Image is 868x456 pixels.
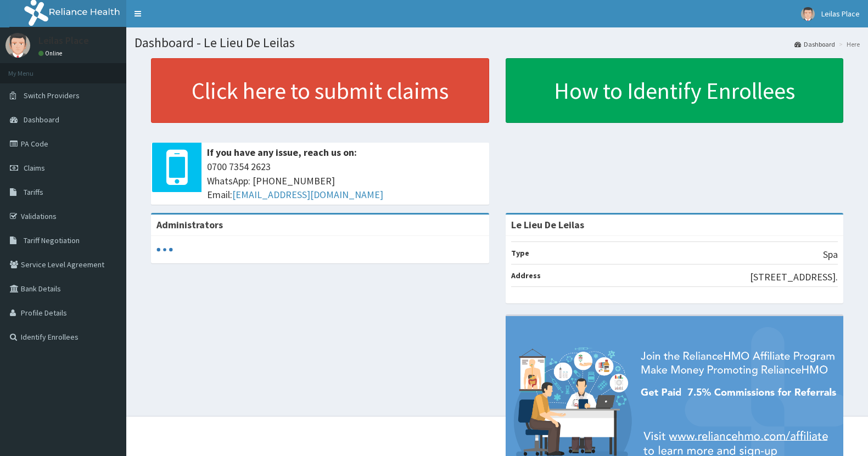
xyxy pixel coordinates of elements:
[151,58,489,123] a: Click here to submit claims
[232,188,383,201] a: [EMAIL_ADDRESS][DOMAIN_NAME]
[836,40,860,49] li: Here
[24,187,43,197] span: Tariffs
[207,160,484,202] span: 0700 7354 2623 WhatsApp: [PHONE_NUMBER] Email:
[156,218,223,231] b: Administrators
[750,270,838,284] p: [STREET_ADDRESS].
[821,9,860,19] span: Leilas Place
[156,241,173,258] svg: audio-loading
[24,163,45,173] span: Claims
[511,218,584,231] strong: Le Lieu De Leilas
[511,248,529,258] b: Type
[511,271,541,280] b: Address
[24,91,80,100] span: Switch Providers
[823,247,838,262] p: Spa
[801,7,815,21] img: User Image
[207,146,357,159] b: If you have any issue, reach us on:
[24,235,80,245] span: Tariff Negotiation
[5,33,30,58] img: User Image
[794,40,835,49] a: Dashboard
[38,36,89,46] p: Leilas Place
[506,58,844,123] a: How to Identify Enrollees
[38,49,65,57] a: Online
[135,36,860,50] h1: Dashboard - Le Lieu De Leilas
[24,115,59,125] span: Dashboard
